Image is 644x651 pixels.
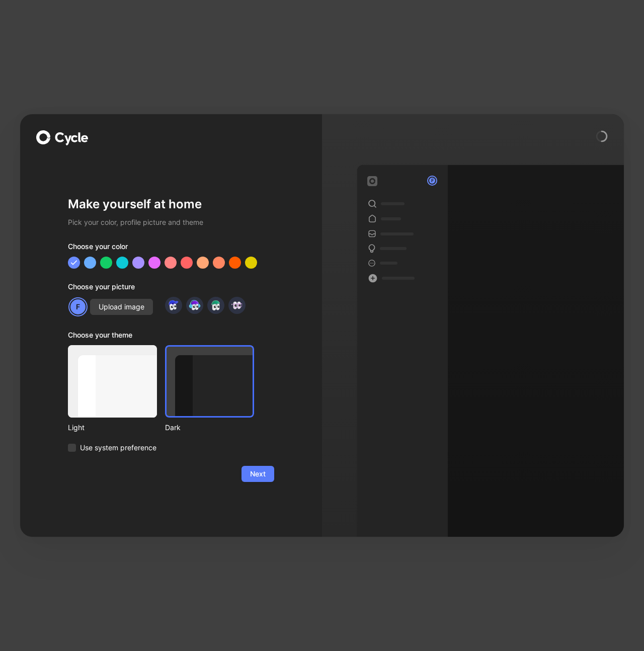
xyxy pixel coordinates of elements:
span: Upload image [99,301,144,313]
span: Use system preference [80,442,156,454]
h2: Pick your color, profile picture and theme [68,216,274,228]
img: avatar [188,298,201,312]
div: F [69,298,87,315]
button: Next [242,466,274,482]
h1: Make yourself at home [68,196,274,212]
div: Choose your theme [68,329,254,345]
div: Dark [165,422,254,434]
img: avatar [209,298,222,312]
button: Upload image [90,299,153,315]
span: Next [250,468,266,480]
div: F [428,177,436,185]
img: avatar [167,298,180,312]
img: workspace-default-logo-wX5zAyuM.png [367,176,377,186]
img: avatar [230,298,244,312]
div: Choose your color [68,240,274,257]
div: Light [68,422,157,434]
div: Choose your picture [68,281,274,297]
